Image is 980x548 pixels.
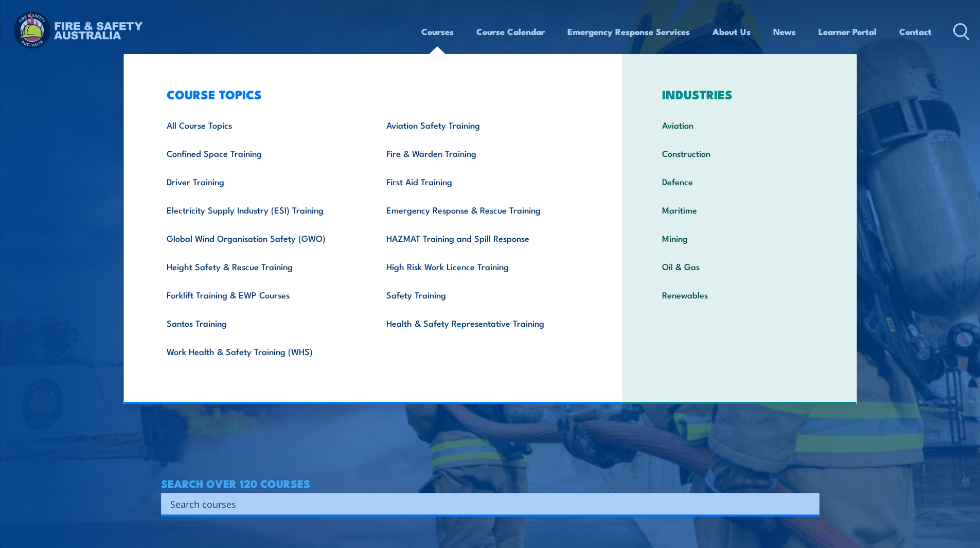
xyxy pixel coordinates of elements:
a: First Aid Training [370,167,590,196]
form: Search form [172,497,799,511]
a: Work Health & Safety Training (WHS) [151,337,370,365]
a: Course Calendar [476,18,545,45]
a: Renewables [646,280,833,309]
button: Search magnifier button [801,497,816,511]
a: Mining [646,224,833,252]
input: Search input [170,496,797,511]
a: About Us [712,18,751,45]
a: Aviation Safety Training [370,111,590,139]
h4: SEARCH OVER 120 COURSES [161,478,819,489]
a: Santos Training [151,309,370,337]
a: Maritime [646,196,833,224]
a: Safety Training [370,280,590,309]
h3: COURSE TOPICS [151,87,590,101]
a: Aviation [646,111,833,139]
a: Contact [899,18,932,45]
a: Confined Space Training [151,139,370,167]
a: HAZMAT Training and Spill Response [370,224,590,252]
a: Oil & Gas [646,252,833,280]
a: Defence [646,167,833,196]
a: Courses [421,18,454,45]
a: All Course Topics [151,111,370,139]
a: Driver Training [151,167,370,196]
a: Forklift Training & EWP Courses [151,280,370,309]
a: Global Wind Organisation Safety (GWO) [151,224,370,252]
a: News [773,18,796,45]
a: Fire & Warden Training [370,139,590,167]
a: Health & Safety Representative Training [370,309,590,337]
a: Emergency Response Services [567,18,690,45]
a: Electricity Supply Industry (ESI) Training [151,196,370,224]
a: Construction [646,139,833,167]
a: High Risk Work Licence Training [370,252,590,280]
a: Emergency Response & Rescue Training [370,196,590,224]
h3: INDUSTRIES [646,87,833,101]
a: Learner Portal [818,18,877,45]
a: Height Safety & Rescue Training [151,252,370,280]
